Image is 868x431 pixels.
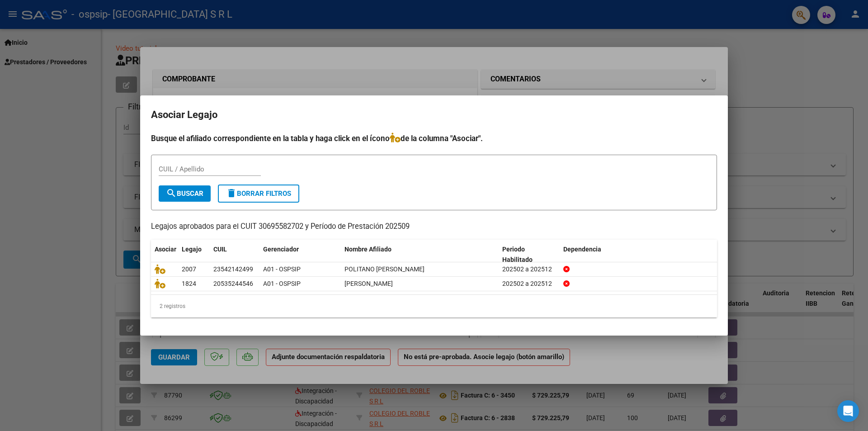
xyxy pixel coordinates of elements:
[213,246,227,253] span: CUIL
[213,264,253,275] div: 23542142499
[341,240,499,270] datatable-header-cell: Nombre Afiliado
[182,246,202,253] span: Legajo
[182,265,196,273] span: 2007
[210,240,259,270] datatable-header-cell: CUIL
[159,185,211,202] button: Buscar
[344,246,392,253] span: Nombre Afiliado
[151,240,178,270] datatable-header-cell: Asociar
[837,400,859,422] div: Open Intercom Messenger
[563,246,601,253] span: Dependencia
[151,221,717,232] p: Legajos aprobados para el CUIT 30695582702 y Período de Prestación 202509
[502,246,533,263] span: Periodo Habilitado
[263,265,301,273] span: A01 - OSPSIP
[151,133,717,144] h4: Busque el afiliado correspondiente en la tabla y haga click en el ícono de la columna "Asociar".
[226,188,237,199] mat-icon: delete
[344,265,425,273] span: POLITANO JUAN IGNACIO
[182,280,196,287] span: 1824
[151,295,717,317] div: 2 registros
[218,185,299,203] button: Borrar Filtros
[560,240,717,270] datatable-header-cell: Dependencia
[166,188,177,199] mat-icon: search
[155,246,176,253] span: Asociar
[502,264,556,275] div: 202502 a 202512
[226,189,291,198] span: Borrar Filtros
[344,280,393,287] span: BICKHAM MATEO LAUTARO
[499,240,560,270] datatable-header-cell: Periodo Habilitado
[263,280,301,287] span: A01 - OSPSIP
[178,240,210,270] datatable-header-cell: Legajo
[151,106,717,123] h2: Asociar Legajo
[213,279,253,289] div: 20535244546
[166,189,203,198] span: Buscar
[263,246,299,253] span: Gerenciador
[259,240,341,270] datatable-header-cell: Gerenciador
[502,279,556,289] div: 202502 a 202512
